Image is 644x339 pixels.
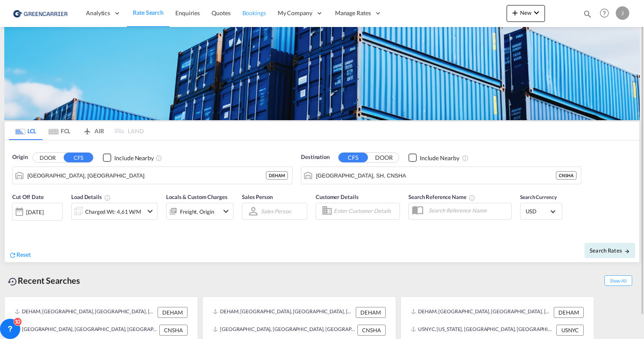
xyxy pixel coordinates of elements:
div: Include Nearby [114,154,154,162]
md-input-container: Shanghai, SH, CNSHA [301,167,581,184]
md-icon: Chargeable Weight [104,194,111,201]
div: CNSHA [357,325,386,336]
div: DEHAM [356,307,386,318]
md-checkbox: Checkbox No Ink [408,153,459,162]
span: Sales Person [242,194,273,200]
md-icon: icon-magnify [583,9,592,19]
md-icon: Unchecked: Ignores neighbouring ports when fetching rates.Checked : Includes neighbouring ports w... [462,155,469,161]
span: Reset [16,251,31,258]
span: Show All [604,275,632,286]
span: Destination [301,153,330,161]
md-pagination-wrapper: Use the left and right arrow keys to navigate between tabs [9,121,144,140]
div: Include Nearby [420,154,459,162]
div: CNSHA, Shanghai, SH, China, Greater China & Far East Asia, Asia Pacific [15,325,157,336]
span: Bookings [242,9,266,16]
div: DEHAM [266,171,288,180]
div: [DATE] [12,203,63,221]
md-icon: icon-refresh [9,251,16,259]
md-icon: icon-chevron-down [221,206,231,216]
div: USNYC, New York, NY, United States, North America, Americas [411,325,554,336]
md-icon: Your search will be saved by the below given name [469,194,475,201]
span: Enquiries [175,9,200,16]
span: Search Rates [590,247,630,254]
span: Cut Off Date [12,194,44,200]
div: icon-magnify [583,9,592,22]
div: CNSHA [556,171,577,180]
span: Help [597,6,612,20]
span: USD [526,207,549,215]
button: CFS [64,153,93,162]
md-icon: icon-chevron-down [145,206,155,216]
input: Search Reference Name [424,204,511,217]
span: Customer Details [316,194,358,200]
div: DEHAM [158,307,188,318]
span: My Company [278,9,312,17]
md-input-container: Hamburg, DEHAM [13,167,292,184]
div: Recent Searches [4,271,83,290]
div: DEHAM, Hamburg, Germany, Western Europe, Europe [411,307,552,318]
span: Locals & Custom Charges [166,194,228,200]
div: Charged Wt: 4,61 W/M [85,206,141,218]
md-icon: icon-airplane [82,126,92,132]
button: DOOR [369,153,399,163]
div: icon-refreshReset [9,250,31,260]
span: Load Details [71,194,111,200]
button: Search Ratesicon-arrow-right [585,243,635,258]
span: Manage Rates [335,9,371,17]
div: DEHAM [554,307,584,318]
md-tab-item: AIR [76,121,110,140]
span: Search Reference Name [408,194,475,200]
span: Search Currency [520,194,557,200]
div: DEHAM, Hamburg, Germany, Western Europe, Europe [213,307,354,318]
div: Help [597,6,616,21]
div: DEHAM, Hamburg, Germany, Western Europe, Europe [15,307,156,318]
button: icon-plus 400-fgNewicon-chevron-down [507,5,545,22]
md-icon: icon-plus 400-fg [510,8,520,18]
img: GreenCarrierFCL_LCL.png [4,27,640,120]
button: DOOR [33,153,62,163]
md-icon: Unchecked: Ignores neighbouring ports when fetching rates.Checked : Includes neighbouring ports w... [156,155,162,161]
span: Origin [12,153,27,161]
md-icon: icon-backup-restore [8,277,18,287]
div: Freight Origin [180,206,214,218]
div: [DATE] [26,208,43,216]
md-tab-item: FCL [43,121,76,140]
input: Search by Port [316,169,556,182]
div: Origin DOOR CFS Checkbox No InkUnchecked: Ignores neighbouring ports when fetching rates.Checked ... [5,140,639,262]
img: 1378a7308afe11ef83610d9e779c6b34.png [13,4,70,23]
md-tab-item: LCL [9,121,43,140]
span: Quotes [212,9,230,16]
md-select: Select Currency: $ USDUnited States Dollar [525,205,558,218]
div: J [616,6,629,20]
span: New [510,9,542,16]
md-icon: icon-arrow-right [624,248,630,254]
md-icon: icon-chevron-down [531,8,542,18]
div: CNSHA, Shanghai, SH, China, Greater China & Far East Asia, Asia Pacific [213,325,355,336]
div: USNYC [556,325,584,336]
button: CFS [338,153,368,162]
input: Enter Customer Details [334,205,397,218]
md-select: Sales Person [260,205,292,217]
span: Analytics [86,9,110,17]
md-checkbox: Checkbox No Ink [103,153,154,162]
input: Search by Port [27,169,266,182]
div: Charged Wt: 4,61 W/Micon-chevron-down [71,203,158,220]
md-datepicker: Select [12,220,19,231]
div: CNSHA [159,325,188,336]
span: Rate Search [133,9,164,16]
div: Freight Originicon-chevron-down [166,203,233,220]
